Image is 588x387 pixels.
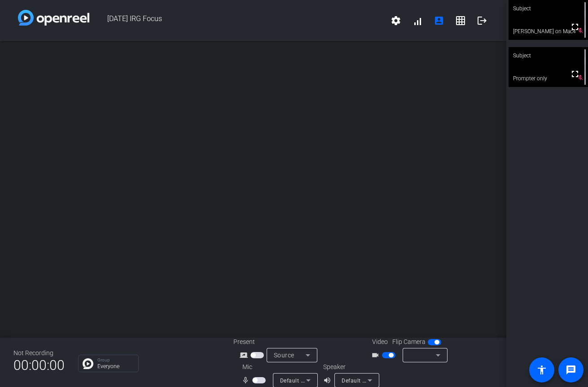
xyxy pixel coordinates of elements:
[233,337,323,347] div: Present
[274,352,294,359] span: Source
[89,10,385,31] span: [DATE] IRG Focus
[566,365,576,375] mat-icon: message
[323,375,334,386] mat-icon: volume_up
[509,47,588,64] div: Subject
[241,375,252,386] mat-icon: mic_none
[280,377,395,384] span: Default - MacBook Pro Microphone (Built-in)
[570,69,580,79] mat-icon: fullscreen
[392,337,426,347] span: Flip Camera
[18,10,89,26] img: white-gradient.svg
[407,10,428,31] button: signal_cellular_alt
[570,22,580,32] mat-icon: fullscreen
[83,358,93,369] img: Chat Icon
[13,348,65,358] div: Not Recording
[391,15,401,26] mat-icon: settings
[371,350,382,361] mat-icon: videocam_outline
[455,15,466,26] mat-icon: grid_on
[97,364,134,369] p: Everyone
[372,337,388,347] span: Video
[477,15,487,26] mat-icon: logout
[13,354,65,376] span: 00:00:00
[240,350,250,361] mat-icon: screen_share_outline
[97,358,134,362] p: Group
[342,377,450,384] span: Default - MacBook Pro Speakers (Built-in)
[233,362,323,372] div: Mic
[434,15,444,26] mat-icon: account_box
[323,362,377,372] div: Speaker
[536,365,547,375] mat-icon: accessibility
